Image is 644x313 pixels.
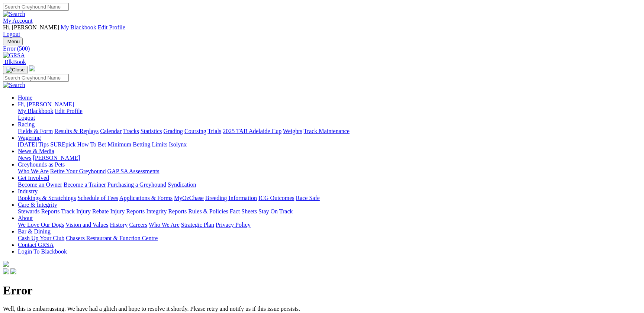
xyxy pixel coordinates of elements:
div: Greyhounds as Pets [18,168,641,175]
span: Hi, [PERSON_NAME] [18,101,74,107]
a: Edit Profile [98,24,125,30]
a: Breeding Information [205,195,257,201]
a: Rules & Policies [188,208,228,214]
a: Logout [3,31,20,37]
a: Race Safe [296,195,319,201]
a: Become an Owner [18,181,62,188]
a: Trials [207,128,221,134]
img: twitter.svg [10,268,16,274]
a: Become a Trainer [64,181,106,188]
a: Cash Up Your Club [18,235,64,241]
a: Isolynx [169,141,187,148]
button: Toggle navigation [3,66,28,74]
a: Home [18,94,32,101]
a: [DATE] Tips [18,141,49,148]
img: facebook.svg [3,268,9,274]
a: Fact Sheets [230,208,257,214]
a: Results & Replays [54,128,99,134]
a: 2025 TAB Adelaide Cup [223,128,281,134]
a: Contact GRSA [18,242,54,248]
span: BlkBook [4,59,26,65]
div: Care & Integrity [18,208,641,215]
div: About [18,222,641,228]
img: GRSA [3,52,25,59]
a: Fields & Form [18,128,53,134]
a: Login To Blackbook [18,248,67,255]
a: Grading [164,128,183,134]
a: Stay On Track [258,208,293,214]
a: Tracks [123,128,139,134]
a: Stewards Reports [18,208,59,214]
a: Syndication [168,181,196,188]
a: Care & Integrity [18,201,57,208]
div: Racing [18,128,641,135]
a: GAP SA Assessments [107,168,160,174]
a: Coursing [184,128,206,134]
a: ICG Outcomes [258,195,294,201]
a: Injury Reports [110,208,145,214]
a: Wagering [18,135,41,141]
p: Well, this is embarrassing. We have had a glitch and hope to resolve it shortly. Please retry and... [3,306,641,312]
div: Wagering [18,141,641,148]
a: [PERSON_NAME] [33,155,80,161]
a: Integrity Reports [146,208,187,214]
a: Track Injury Rebate [61,208,109,214]
div: News & Media [18,155,641,161]
a: About [18,215,33,221]
button: Toggle navigation [3,38,23,45]
div: My Account [3,24,641,38]
img: Search [3,11,25,17]
div: Bar & Dining [18,235,641,242]
a: Applications & Forms [119,195,173,201]
a: Privacy Policy [216,222,251,228]
a: Hi, [PERSON_NAME] [18,101,75,107]
a: News & Media [18,148,54,154]
a: Who We Are [149,222,180,228]
a: Bar & Dining [18,228,51,235]
a: Chasers Restaurant & Function Centre [66,235,158,241]
a: Weights [283,128,302,134]
span: Hi, [PERSON_NAME] [3,24,59,30]
h1: Error [3,284,641,297]
a: Industry [18,188,38,194]
a: We Love Our Dogs [18,222,64,228]
a: Edit Profile [55,108,83,114]
a: Bookings & Scratchings [18,195,76,201]
img: Search [3,82,25,88]
a: Who We Are [18,168,49,174]
a: Minimum Betting Limits [107,141,167,148]
a: BlkBook [3,59,26,65]
a: Purchasing a Greyhound [107,181,166,188]
img: logo-grsa-white.png [29,65,35,71]
a: My Blackbook [61,24,96,30]
input: Search [3,74,69,82]
img: Close [6,67,25,73]
a: Error (500) [3,45,641,52]
a: My Account [3,17,33,24]
a: Statistics [141,128,162,134]
a: Careers [129,222,147,228]
a: Vision and Values [65,222,108,228]
a: SUREpick [50,141,75,148]
a: Get Involved [18,175,49,181]
a: News [18,155,31,161]
a: Racing [18,121,35,128]
a: Track Maintenance [304,128,350,134]
a: History [110,222,128,228]
div: Hi, [PERSON_NAME] [18,108,641,121]
input: Search [3,3,69,11]
a: Greyhounds as Pets [18,161,65,168]
a: Retire Your Greyhound [50,168,106,174]
a: Schedule of Fees [77,195,118,201]
a: Calendar [100,128,122,134]
span: Menu [7,39,20,44]
div: Get Involved [18,181,641,188]
a: MyOzChase [174,195,204,201]
a: How To Bet [77,141,106,148]
a: Logout [18,114,35,121]
div: Industry [18,195,641,201]
a: My Blackbook [18,108,54,114]
img: logo-grsa-white.png [3,261,9,267]
a: Strategic Plan [181,222,214,228]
